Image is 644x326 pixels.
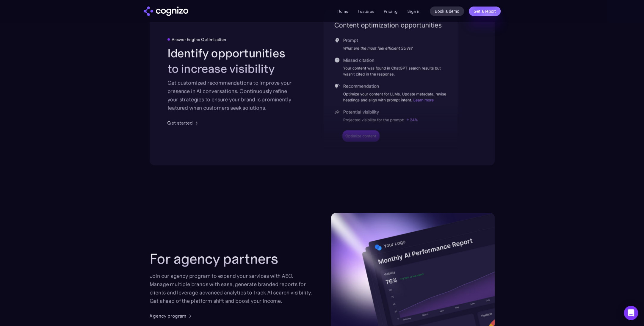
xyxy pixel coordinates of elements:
[358,9,374,14] a: Features
[624,306,638,320] div: Open Intercom Messenger
[469,7,501,16] a: Get a report
[150,312,193,319] a: Agency program
[144,7,188,16] a: home
[167,119,200,126] a: Get started
[150,250,313,267] h2: For agency partners
[150,312,186,319] div: Agency program
[430,7,464,16] a: Book a demo
[407,8,420,15] a: Sign in
[384,9,397,14] a: Pricing
[167,119,193,126] div: Get started
[144,7,188,16] img: cognizo logo
[172,37,226,42] div: Answer Engine Optimization
[167,46,295,76] h2: Identify opportunities to increase visibility
[150,272,313,305] div: Join our agency program to expand your services with AEO. Manage multiple brands with ease, gener...
[337,9,348,14] a: Home
[167,79,295,112] div: Get customized recommendations to improve your presence in AI conversations. Continuously refine ...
